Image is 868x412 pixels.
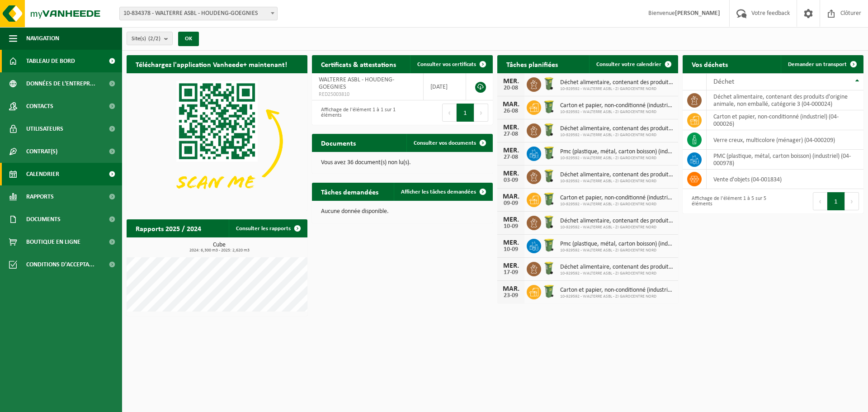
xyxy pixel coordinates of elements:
div: MER. [502,216,520,223]
div: MER. [502,147,520,154]
div: MAR. [502,285,520,293]
span: 10-929592 - WALTERRE ASBL - ZI GAROCENTRE NORD [560,294,674,299]
h2: Certificats & attestations [312,55,405,73]
p: Aucune donnée disponible. [321,208,484,215]
span: Documents [26,208,61,231]
strong: [PERSON_NAME] [675,10,720,17]
div: 10-09 [502,223,520,230]
span: Afficher les tâches demandées [401,189,476,195]
button: OK [178,32,199,46]
div: 23-09 [502,293,520,299]
span: Déchet alimentaire, contenant des produits d'origine animale, non emballé, catég... [560,125,674,133]
span: 10-929592 - WALTERRE ASBL - ZI GAROCENTRE NORD [560,179,674,184]
h3: Cube [131,242,307,253]
button: Previous [442,104,457,122]
span: Calendrier [26,163,59,185]
a: Afficher les tâches demandées [394,183,492,201]
a: Consulter votre calendrier [589,55,677,73]
span: 10-929592 - WALTERRE ASBL - ZI GAROCENTRE NORD [560,202,674,207]
span: Déchet alimentaire, contenant des produits d'origine animale, non emballé, catég... [560,171,674,179]
span: 2024: 6,300 m3 - 2025: 2,620 m3 [131,248,307,253]
span: Conditions d'accepta... [26,253,94,276]
a: Demander un transport [781,55,863,73]
div: MER. [502,78,520,85]
img: WB-0140-HPE-GN-50 [541,214,557,230]
img: WB-0240-HPE-GN-50 [541,284,557,299]
div: Affichage de l'élément 1 à 1 sur 1 éléments [316,103,398,123]
span: Déchet alimentaire, contenant des produits d'origine animale, non emballé, catég... [560,218,674,225]
span: 10-929592 - WALTERRE ASBL - ZI GAROCENTRE NORD [560,225,674,230]
span: RED25003810 [319,91,416,98]
img: WB-0240-HPE-GN-50 [541,145,557,161]
span: Carton et papier, non-conditionné (industriel) [560,102,674,109]
span: Déchet [713,78,734,85]
span: 10-929592 - WALTERRE ASBL - ZI GAROCENTRE NORD [560,271,674,276]
span: Navigation [26,27,59,50]
a: Consulter les rapports [229,219,307,237]
span: Consulter votre calendrier [596,62,661,67]
div: 20-08 [502,85,520,91]
span: 10-929592 - WALTERRE ASBL - ZI GAROCENTRE NORD [560,86,674,92]
div: MER. [502,170,520,177]
td: PMC (plastique, métal, carton boisson) (industriel) (04-000978) [707,150,863,170]
button: Previous [813,192,827,210]
div: MAR. [502,193,520,200]
span: 10-834378 - WALTERRE ASBL - HOUDENG-GOEGNIES [120,7,277,20]
td: carton et papier, non-conditionné (industriel) (04-000026) [707,110,863,130]
div: 27-08 [502,131,520,137]
h2: Tâches planifiées [497,55,567,73]
div: 10-09 [502,246,520,253]
span: 10-834378 - WALTERRE ASBL - HOUDENG-GOEGNIES [119,7,278,20]
button: Next [474,104,488,122]
span: Déchet alimentaire, contenant des produits d'origine animale, non emballé, catég... [560,79,674,86]
span: Carton et papier, non-conditionné (industriel) [560,287,674,294]
h2: Tâches demandées [312,183,387,200]
span: 10-929592 - WALTERRE ASBL - ZI GAROCENTRE NORD [560,109,674,115]
div: MER. [502,239,520,246]
div: 09-09 [502,200,520,207]
div: 03-09 [502,177,520,184]
span: Rapports [26,185,54,208]
img: WB-0140-HPE-GN-50 [541,168,557,184]
span: WALTERRE ASBL - HOUDENG-GOEGNIES [319,76,394,90]
td: déchet alimentaire, contenant des produits d'origine animale, non emballé, catégorie 3 (04-000024) [707,90,863,110]
img: WB-0140-HPE-GN-50 [541,260,557,276]
span: Contacts [26,95,53,118]
img: WB-0240-HPE-GN-50 [541,191,557,207]
button: 1 [827,192,845,210]
span: Carton et papier, non-conditionné (industriel) [560,194,674,202]
h2: Documents [312,134,365,152]
img: Download de VHEPlus App [127,73,307,209]
div: MER. [502,262,520,270]
div: 26-08 [502,108,520,114]
td: verre creux, multicolore (ménager) (04-000209) [707,130,863,150]
span: Contrat(s) [26,140,57,163]
span: Boutique en ligne [26,231,80,253]
button: Next [845,192,859,210]
span: Pmc (plastique, métal, carton boisson) (industriel) [560,148,674,156]
h2: Rapports 2025 / 2024 [127,219,210,237]
div: 27-08 [502,154,520,161]
div: MER. [502,124,520,131]
td: [DATE] [424,73,466,100]
span: 10-929592 - WALTERRE ASBL - ZI GAROCENTRE NORD [560,133,674,138]
a: Consulter vos documents [406,134,492,152]
a: Consulter vos certificats [410,55,492,73]
img: WB-0140-HPE-GN-50 [541,122,557,137]
img: WB-0140-HPE-GN-50 [541,76,557,91]
span: Pmc (plastique, métal, carton boisson) (industriel) [560,241,674,248]
span: Utilisateurs [26,118,63,140]
span: 10-929592 - WALTERRE ASBL - ZI GAROCENTRE NORD [560,248,674,253]
img: WB-0240-HPE-GN-50 [541,99,557,114]
img: WB-0240-HPE-GN-50 [541,237,557,253]
h2: Vos déchets [683,55,737,73]
span: Données de l'entrepr... [26,72,95,95]
button: Site(s)(2/2) [127,32,173,45]
span: Site(s) [132,32,160,46]
span: Tableau de bord [26,50,75,72]
span: 10-929592 - WALTERRE ASBL - ZI GAROCENTRE NORD [560,156,674,161]
span: Demander un transport [788,62,847,67]
div: Affichage de l'élément 1 à 5 sur 5 éléments [687,191,769,211]
div: 17-09 [502,270,520,276]
span: Consulter vos documents [414,140,476,146]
